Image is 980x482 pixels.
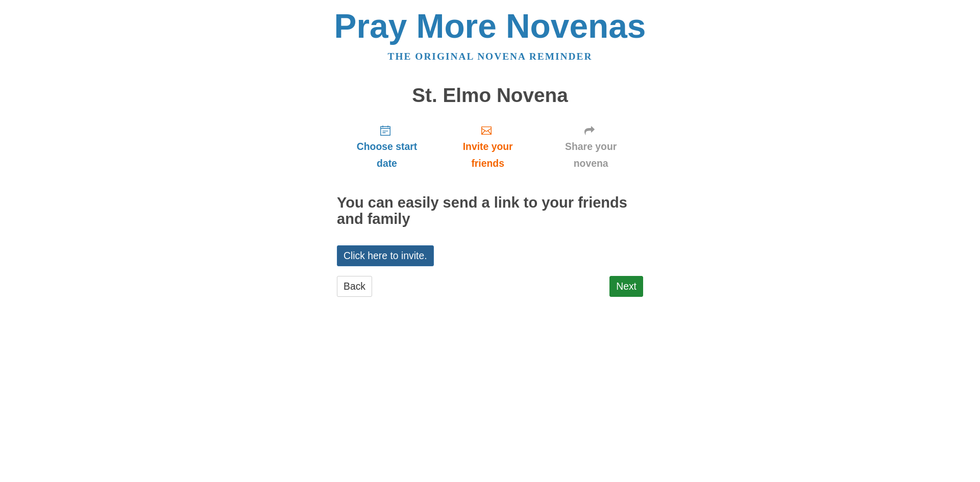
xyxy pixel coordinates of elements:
a: Pray More Novenas [334,7,646,45]
span: Share your novena [549,138,633,172]
h1: St. Elmo Novena [337,85,643,107]
span: Choose start date [347,138,427,172]
a: Invite your friends [437,116,538,177]
span: Invite your friends [447,138,528,172]
h2: You can easily send a link to your friends and family [337,195,643,227]
a: Choose start date [337,116,437,177]
a: Next [609,276,643,297]
a: Share your novena [538,116,643,177]
a: Back [337,276,372,297]
a: Click here to invite. [337,245,434,266]
a: The original novena reminder [388,51,593,62]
